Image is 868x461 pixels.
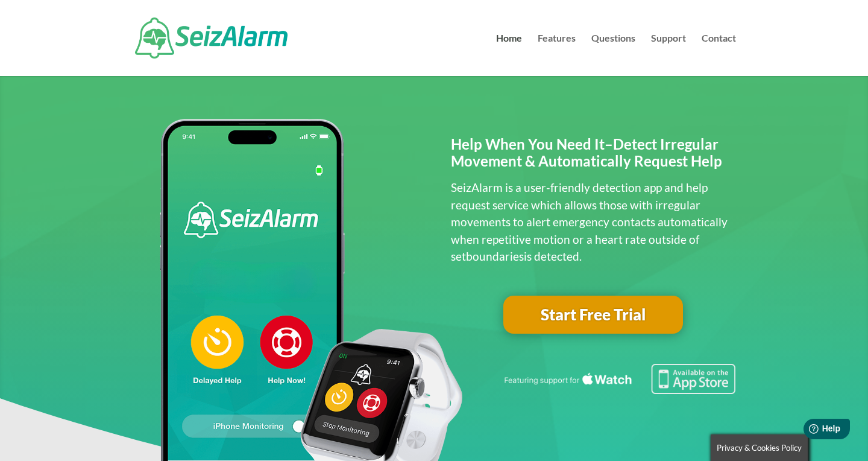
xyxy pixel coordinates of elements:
[717,443,802,453] span: Privacy & Cookies Policy
[538,34,576,76] a: Features
[451,179,736,265] p: SeizAlarm is a user-friendly detection app and help request service which allows those with irreg...
[761,414,855,448] iframe: Help widget launcher
[496,34,522,76] a: Home
[591,34,635,76] a: Questions
[466,249,524,263] span: boundaries
[651,34,686,76] a: Support
[503,296,683,334] a: Start Free Trial
[451,136,736,177] h2: Help When You Need It–Detect Irregular Movement & Automatically Request Help
[135,17,288,59] img: SeizAlarm
[502,383,736,396] a: Featuring seizure detection support for the Apple Watch
[502,364,736,394] img: Seizure detection available in the Apple App Store.
[702,34,736,76] a: Contact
